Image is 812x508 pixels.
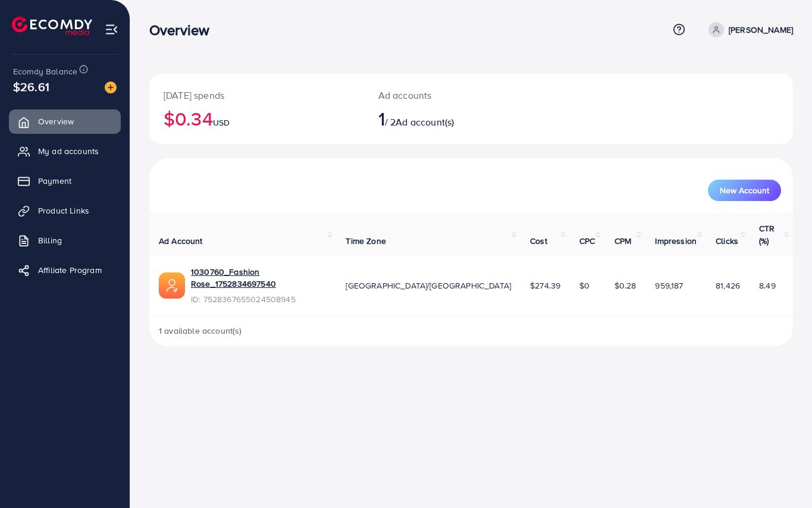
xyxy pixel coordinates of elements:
[579,235,595,247] span: CPC
[720,186,769,195] span: New Account
[105,23,118,36] img: menu
[105,81,117,93] img: image
[191,266,327,290] a: 1030760_Fashion Rose_1752834697540
[9,139,121,163] a: My ad accounts
[164,88,350,102] p: [DATE] spends
[716,280,740,291] span: 81,426
[9,199,121,222] a: Product Links
[708,180,781,201] button: New Account
[159,235,203,247] span: Ad Account
[13,78,49,95] span: $26.61
[530,280,560,291] span: $274.39
[378,88,511,102] p: Ad accounts
[38,175,71,187] span: Payment
[12,17,92,35] img: logo
[38,264,102,276] span: Affiliate Program
[655,235,697,247] span: Impression
[729,23,793,37] p: [PERSON_NAME]
[159,272,185,299] img: ic-ads-acc.e4c84228.svg
[759,222,775,246] span: CTR (%)
[346,280,511,291] span: [GEOGRAPHIC_DATA]/[GEOGRAPHIC_DATA]
[530,235,547,247] span: Cost
[716,235,738,247] span: Clicks
[164,107,350,130] h2: $0.34
[191,293,327,305] span: ID: 7528367655024508945
[9,258,121,282] a: Affiliate Program
[13,65,77,77] span: Ecomdy Balance
[655,280,683,291] span: 959,187
[615,280,637,291] span: $0.28
[378,105,385,132] span: 1
[9,169,121,193] a: Payment
[579,280,590,291] span: $0
[159,325,242,337] span: 1 available account(s)
[9,109,121,133] a: Overview
[38,145,99,157] span: My ad accounts
[213,117,230,128] span: USD
[38,234,62,246] span: Billing
[704,22,793,37] a: [PERSON_NAME]
[9,228,121,252] a: Billing
[149,21,219,39] h3: Overview
[396,115,454,128] span: Ad account(s)
[759,280,776,291] span: 8.49
[38,115,74,127] span: Overview
[378,107,511,130] h2: / 2
[615,235,631,247] span: CPM
[38,205,89,217] span: Product Links
[346,235,385,247] span: Time Zone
